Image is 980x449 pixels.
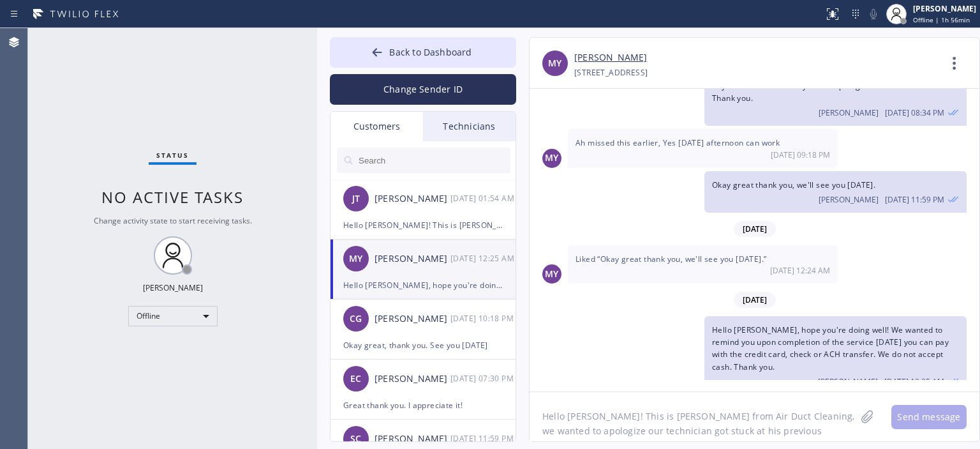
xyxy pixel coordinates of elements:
span: [PERSON_NAME] [819,194,879,205]
div: 08/25/2025 9:18 AM [450,311,517,326]
div: 08/22/2025 9:24 AM [568,245,838,284]
div: [PERSON_NAME] [375,372,450,386]
div: Great thank you. I appreciate it! [343,398,503,413]
div: Technicians [423,112,516,141]
span: Offline | 1h 56min [913,15,970,24]
button: Send message [891,405,967,429]
span: Ah missed this earlier, Yes [DATE] afternoon can work [575,137,780,148]
span: EC [350,372,361,386]
div: [STREET_ADDRESS] [574,65,648,80]
div: [PERSON_NAME] [375,192,450,206]
span: MY [349,252,362,266]
span: No active tasks [101,186,244,208]
div: 08/22/2025 9:18 AM [568,129,838,167]
div: [PERSON_NAME] [375,432,450,446]
span: MY [548,56,561,71]
span: JT [352,192,360,206]
span: [DATE] 11:59 PM [885,194,944,205]
div: Okay great, thank you. See you [DATE] [343,338,503,353]
span: SC [350,432,361,446]
button: Back to Dashboard [330,37,516,68]
button: Change Sender ID [330,74,516,105]
span: CG [350,312,362,326]
span: [PERSON_NAME] [819,107,879,118]
button: Mute [865,5,882,23]
span: Hello [PERSON_NAME], hope you're doing well! We wanted to remind you upon completion of the servi... [712,324,949,372]
div: 08/25/2025 9:54 AM [450,191,517,206]
div: 08/25/2025 9:25 AM [450,251,517,266]
input: Search [357,148,510,173]
div: Hello [PERSON_NAME], hope you're doing well! We wanted to remind you upon completion of the servi... [343,278,503,293]
div: [PERSON_NAME] [375,312,450,326]
span: Change activity state to start receiving tasks. [94,215,252,226]
span: [PERSON_NAME] [818,376,878,387]
div: Offline [128,306,218,326]
div: Customers [330,112,423,141]
div: Hello [PERSON_NAME]! This is [PERSON_NAME] from Air Duct Cleaning, we wanted to apologize our tec... [343,218,503,232]
span: MY [545,267,558,282]
span: [DATE] 12:25 AM [884,376,944,387]
span: [DATE] 09:18 PM [771,149,830,160]
div: [PERSON_NAME] [375,252,450,266]
div: 08/22/2025 9:59 AM [450,431,517,446]
span: [DATE] [734,221,776,237]
span: [DATE] [734,292,776,308]
div: 08/25/2025 9:30 AM [450,371,517,386]
span: Back to Dashboard [389,46,471,58]
span: Status [156,151,189,160]
a: [PERSON_NAME] [574,50,647,65]
span: [DATE] 08:34 PM [885,107,944,118]
span: Liked “Okay great thank you, we'll see you [DATE].” [575,254,766,264]
div: 08/22/2025 9:59 AM [704,171,967,213]
span: MY [545,151,558,165]
span: [DATE] 12:24 AM [770,265,830,276]
div: [PERSON_NAME] [143,282,203,293]
span: Okay great thank you, we'll see you [DATE]. [712,179,875,190]
div: [PERSON_NAME] [913,3,976,14]
div: 08/25/2025 9:25 AM [704,316,967,395]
